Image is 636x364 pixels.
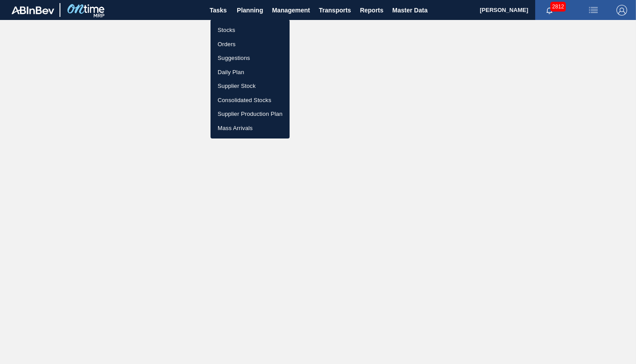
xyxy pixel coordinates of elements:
a: Supplier Production Plan [211,107,290,121]
a: Orders [211,37,290,51]
a: Supplier Stock [211,79,290,93]
a: Suggestions [211,51,290,65]
a: Mass Arrivals [211,121,290,135]
a: Stocks [211,23,290,37]
a: Daily Plan [211,65,290,79]
a: Consolidated Stocks [211,93,290,107]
